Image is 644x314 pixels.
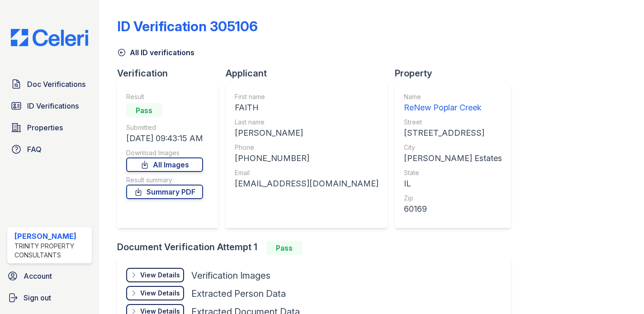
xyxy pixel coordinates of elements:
[235,143,379,152] div: Phone
[4,289,95,307] a: Sign out
[117,241,518,255] div: Document Verification Attempt 1
[117,67,226,80] div: Verification
[395,67,518,80] div: Property
[235,168,379,177] div: Email
[404,92,502,101] div: Name
[24,292,51,303] span: Sign out
[126,148,203,157] div: Download Images
[117,18,258,34] div: ID Verification 305106
[404,194,502,203] div: Zip
[266,241,303,255] div: Pass
[235,177,379,190] div: [EMAIL_ADDRESS][DOMAIN_NAME]
[117,47,194,58] a: All ID verifications
[140,271,180,280] div: View Details
[404,143,502,152] div: City
[14,231,88,242] div: [PERSON_NAME]
[404,127,502,139] div: [STREET_ADDRESS]
[14,242,88,260] div: Trinity Property Consultants
[404,168,502,177] div: State
[126,132,203,145] div: [DATE] 09:43:15 AM
[404,92,502,114] a: Name ReNew Poplar Creek
[7,140,92,158] a: FAQ
[27,122,63,133] span: Properties
[126,185,203,199] a: Summary PDF
[404,152,502,165] div: [PERSON_NAME] Estates
[191,287,286,300] div: Extracted Person Data
[235,127,379,139] div: [PERSON_NAME]
[235,101,379,114] div: FAITH
[235,118,379,127] div: Last name
[27,79,85,90] span: Doc Verifications
[126,176,203,185] div: Result summary
[404,177,502,190] div: IL
[24,271,52,281] span: Account
[226,67,395,80] div: Applicant
[404,203,502,215] div: 60169
[7,119,92,137] a: Properties
[7,75,92,93] a: Doc Verifications
[126,92,203,101] div: Result
[191,269,270,282] div: Verification Images
[126,103,162,118] div: Pass
[404,118,502,127] div: Street
[235,152,379,165] div: [PHONE_NUMBER]
[4,29,95,46] img: CE_Logo_Blue-a8612792a0a2168367f1c8372b55b34899dd931a85d93a1a3d3e32e68fde9ad4.png
[126,157,203,172] a: All Images
[4,267,95,285] a: Account
[27,100,79,111] span: ID Verifications
[404,101,502,114] div: ReNew Poplar Creek
[140,289,180,298] div: View Details
[235,92,379,101] div: First name
[7,97,92,115] a: ID Verifications
[126,123,203,132] div: Submitted
[27,144,42,155] span: FAQ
